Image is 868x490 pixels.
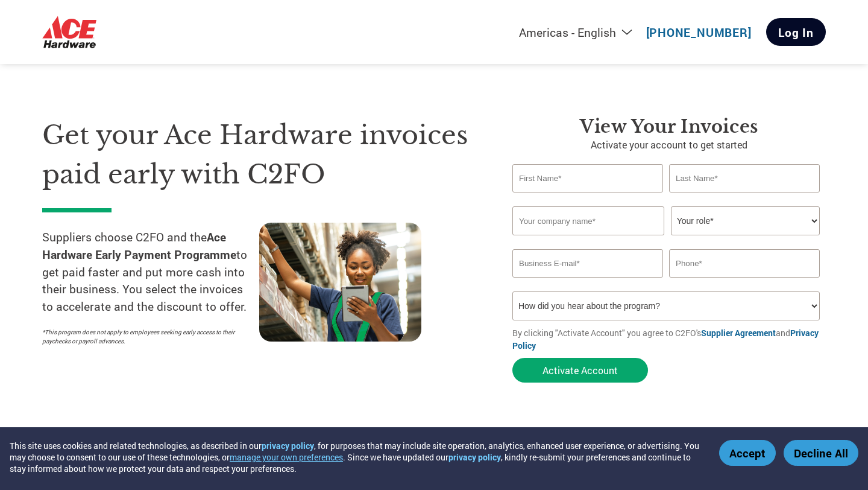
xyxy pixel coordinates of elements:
p: By clicking "Activate Account" you agree to C2FO's and [512,326,826,352]
a: privacy policy [262,440,314,451]
strong: Ace Hardware Early Payment Programme [42,229,236,262]
input: Phone* [669,249,820,278]
a: Privacy Policy [512,327,819,351]
h3: View your invoices [512,116,826,138]
select: Title/Role [671,206,820,235]
div: Invalid first name or first name is too long [512,194,663,202]
div: Inavlid Email Address [512,279,663,287]
button: Activate Account [512,358,648,383]
a: [PHONE_NUMBER] [646,25,752,40]
div: Invalid last name or last name is too long [669,194,820,202]
p: *This program does not apply to employees seeking early access to their paychecks or payroll adva... [42,328,247,346]
input: First Name* [512,164,663,192]
a: privacy policy [448,451,501,463]
img: Ace Hardware [42,16,96,49]
div: Invalid company name or company name is too long [512,237,820,244]
button: manage your own preferences [230,451,343,463]
p: Suppliers choose C2FO and the to get paid faster and put more cash into their business. You selec... [42,229,259,316]
p: Activate your account to get started [512,138,826,152]
div: Inavlid Phone Number [669,279,820,287]
div: This site uses cookies and related technologies, as described in our , for purposes that may incl... [10,440,702,474]
img: supply chain worker [259,223,421,342]
h1: Get your Ace Hardware invoices paid early with C2FO [42,116,476,194]
a: Supplier Agreement [701,327,776,339]
button: Decline All [784,440,858,466]
input: Your company name* [512,206,664,235]
input: Last Name* [669,164,820,192]
input: Invalid Email format [512,249,663,278]
a: Log In [766,18,826,46]
button: Accept [719,440,776,466]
